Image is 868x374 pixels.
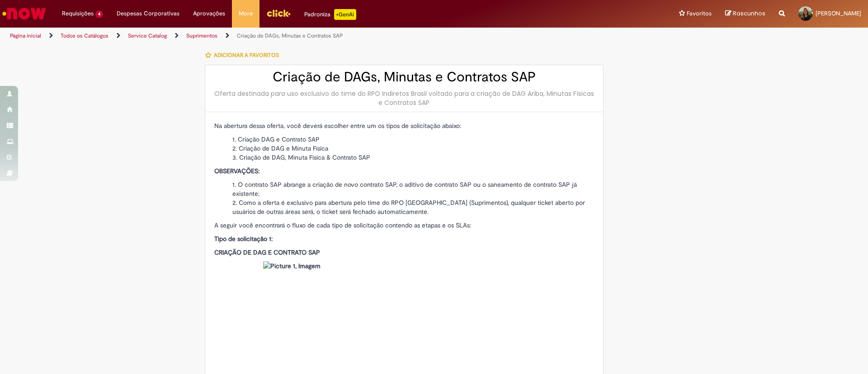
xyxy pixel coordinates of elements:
p: +GenAi [334,9,356,20]
span: More [239,9,253,18]
a: Suprimentos [186,32,217,39]
span: Favoritos [687,9,712,18]
span: Requisições [62,9,94,18]
a: Página inicial [10,32,41,39]
span: Rascunhos [733,9,765,18]
span: Aprovações [193,9,225,18]
strong: CRIAÇÃO DE DAG E CONTRATO SAP [214,248,320,256]
a: Rascunhos [725,9,765,18]
li: O contrato SAP abrange a criação de novo contrato SAP, o aditivo de contrato SAP ou o saneamento ... [232,180,594,198]
span: 4 [95,10,103,18]
button: Adicionar a Favoritos [205,46,284,65]
div: Padroniza [304,9,356,20]
li: Como a oferta é exclusivo para abertura pelo time do RPO [GEOGRAPHIC_DATA] (Suprimentos), qualque... [232,198,594,216]
a: Criação de DAGs, Minutas e Contratos SAP [237,32,343,39]
img: click_logo_yellow_360x200.png [266,6,291,20]
li: Criação de DAG e Minuta Física [232,144,594,153]
li: Criação de DAG, Minuta Física & Contrato SAP [232,153,594,162]
span: Adicionar a Favoritos [214,52,279,59]
h2: Criação de DAGs, Minutas e Contratos SAP [214,70,594,85]
p: A seguir você encontrará o fluxo de cada tipo de solicitação contendo as etapas e os SLAs: [214,221,594,230]
strong: Tipo de solicitação 1: [214,235,273,243]
ul: Trilhas de página [7,28,572,44]
div: Oferta destinada para uso exclusivo do time do RPO Indiretos Brasil voltado para a criação de DAG... [214,89,594,107]
a: Service Catalog [128,32,167,39]
span: [PERSON_NAME] [816,9,861,17]
strong: OBSERVAÇÕES: [214,167,259,175]
img: ServiceNow [1,5,47,23]
p: Na abertura dessa oferta, você deverá escolher entre um os tipos de solicitação abaixo: [214,121,594,130]
li: Criação DAG e Contrato SAP [232,135,594,144]
a: Todos os Catálogos [61,32,108,39]
span: Despesas Corporativas [117,9,179,18]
